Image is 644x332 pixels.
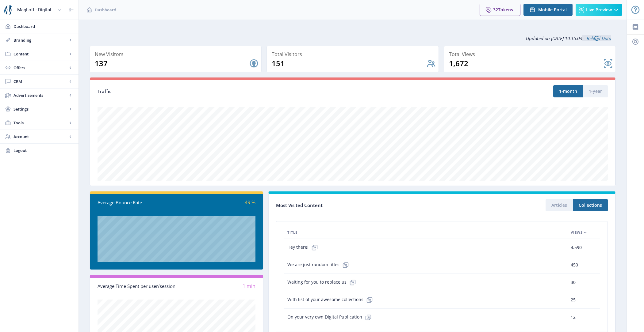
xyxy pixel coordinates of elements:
div: 1 min [177,283,256,290]
span: Dashboard [13,23,74,29]
div: MagLoft - Digital Magazine [17,3,55,17]
span: Live Preview [586,7,612,12]
button: Live Preview [576,4,622,16]
span: 49 % [245,199,255,206]
div: Most Visited Content [276,201,442,210]
a: Reload Data [582,35,611,41]
span: 25 [571,296,576,304]
button: Mobile Portal [523,4,573,16]
span: Views [571,229,583,236]
div: 137 [95,58,249,68]
div: Average Time Spent per user/session [98,283,177,290]
span: Logout [13,147,74,153]
div: 151 [272,58,426,68]
button: Collections [573,199,608,211]
span: On your very own Digital Publication [287,311,374,323]
span: 450 [571,261,578,269]
span: Tokens [498,7,513,13]
img: properties.app_icon.png [4,5,13,15]
span: CRM [13,78,67,85]
span: 12 [571,314,576,321]
span: We are just random titles [287,259,352,271]
span: Settings [13,106,67,112]
span: Account [13,134,67,140]
div: Total Views [449,50,613,58]
span: 4,590 [571,244,582,251]
span: 30 [571,279,576,286]
span: Waiting for you to replace us [287,276,359,289]
div: Updated on [DATE] 10:15:03 [90,31,616,46]
div: 1,672 [449,58,603,68]
button: Articles [546,199,573,211]
span: Hey there! [287,241,321,254]
div: Total Visitors [272,50,436,58]
span: With list of your awesome collections [287,294,376,306]
div: Average Bounce Rate [98,199,177,206]
span: Offers [13,65,67,71]
span: Mobile Portal [538,7,567,12]
span: Content [13,51,67,57]
button: 32Tokens [480,4,520,16]
span: Dashboard [95,7,116,13]
div: Traffic [98,88,353,95]
span: Title [287,229,297,236]
button: 1-month [553,85,583,97]
div: New Visitors [95,50,259,58]
button: 1-year [583,85,608,97]
span: Tools [13,120,67,126]
span: Advertisements [13,92,67,98]
span: Branding [13,37,67,43]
